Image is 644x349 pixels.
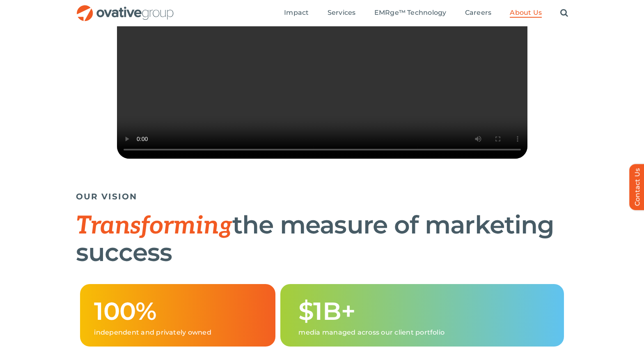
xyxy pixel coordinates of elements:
span: Services [328,9,356,17]
a: EMRge™ Technology [374,9,447,18]
span: About Us [510,9,542,17]
h1: $1B+ [298,298,550,324]
h1: 100% [94,298,261,324]
span: Transforming [76,211,232,241]
span: EMRge™ Technology [374,9,447,17]
span: Impact [284,9,309,17]
p: media managed across our client portfolio [298,328,550,337]
a: Careers [465,9,492,18]
a: OG_Full_horizontal_RGB [76,4,174,12]
a: About Us [510,9,542,18]
h5: OUR VISION [76,192,568,201]
span: Careers [465,9,492,17]
p: independent and privately owned [94,328,261,337]
a: Services [328,9,356,18]
h1: the measure of marketing success [76,212,568,266]
a: Impact [284,9,309,18]
a: Search [560,9,568,18]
